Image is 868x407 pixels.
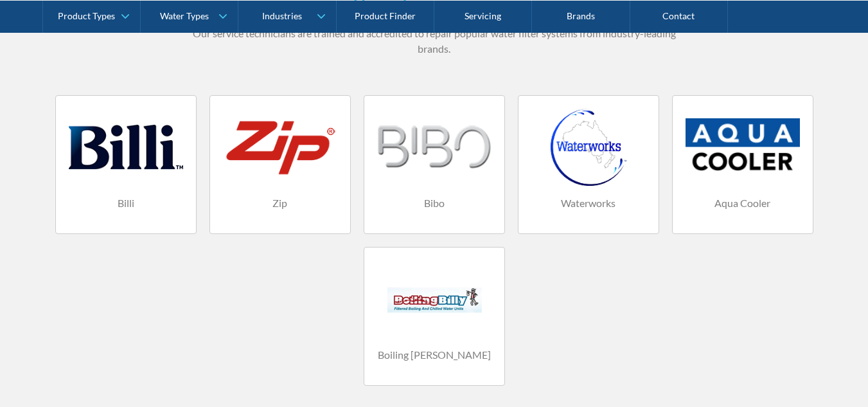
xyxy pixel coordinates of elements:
[55,95,197,234] a: Billi
[377,195,492,211] h4: Bibo
[531,195,646,211] h4: Waterworks
[184,26,685,57] p: Our service technicians are trained and accredited to repair popular water filter systems from in...
[262,10,302,21] div: Industries
[686,195,800,211] h4: Aqua Cooler
[69,195,183,211] h4: Billi
[209,95,351,234] a: Zip
[377,347,492,363] h4: Boiling [PERSON_NAME]
[518,95,659,234] a: Waterworks
[364,95,505,234] a: Bibo
[740,343,868,407] iframe: podium webchat widget bubble
[160,10,209,21] div: Water Types
[58,10,115,21] div: Product Types
[364,247,505,386] a: Boiling [PERSON_NAME]
[223,195,337,211] h4: Zip
[672,95,813,234] a: Aqua Cooler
